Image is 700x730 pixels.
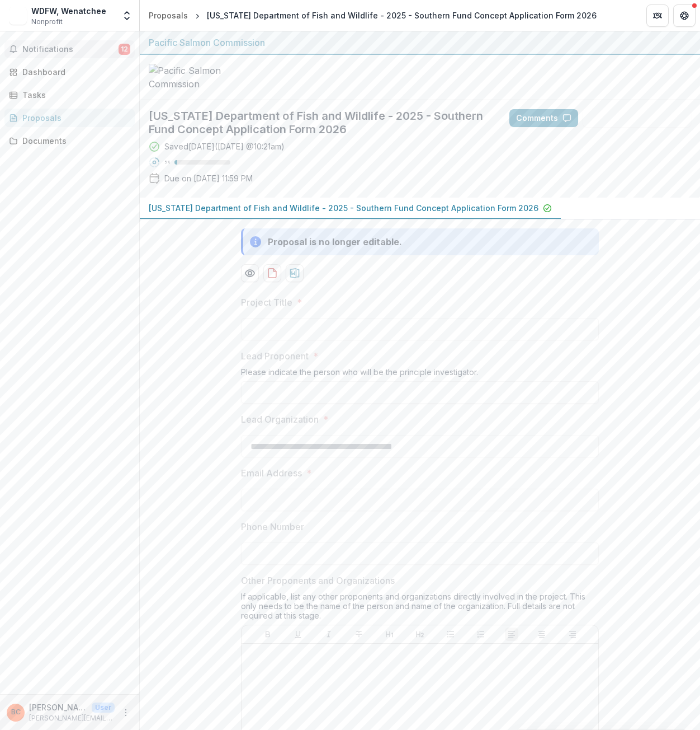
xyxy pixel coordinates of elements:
[241,413,319,426] p: Lead Organization
[29,701,87,713] p: [PERSON_NAME]
[241,574,395,587] p: Other Proponents and Organizations
[144,7,192,24] a: Proposals
[413,628,427,641] button: Heading 2
[286,264,304,282] button: download-proposal
[22,66,126,78] div: Dashboard
[22,135,126,147] div: Documents
[119,706,133,719] button: More
[4,40,135,58] button: Notifications12
[241,466,302,480] p: Email Address
[4,109,135,127] a: Proposals
[149,64,261,91] img: Pacific Salmon Commission
[149,10,188,21] div: Proposals
[474,628,488,641] button: Ordered List
[241,520,304,534] p: Phone Number
[119,44,130,55] span: 12
[241,349,309,363] p: Lead Proponent
[241,264,259,282] button: Preview 6d9daeac-dae9-4650-b6f1-a7ca184f0ba7-0.pdf
[92,703,115,713] p: User
[144,7,601,24] nav: breadcrumb
[509,109,578,127] button: Comments
[11,709,21,716] div: Brandon Chasco
[263,264,281,282] button: download-proposal
[241,592,599,625] div: If applicable, list any other proponents and organizations directly involved in the project. This...
[164,172,253,184] p: Due on [DATE] 11:59 PM
[241,296,292,309] p: Project Title
[352,628,366,641] button: Strike
[673,4,696,27] button: Get Help
[207,10,597,21] div: [US_STATE] Department of Fish and Wildlife - 2025 - Southern Fund Concept Application Form 2026
[566,628,579,641] button: Align Right
[4,86,135,104] a: Tasks
[149,36,691,49] div: Pacific Salmon Commission
[31,5,106,17] div: WDFW, Wenatchee
[322,628,335,641] button: Italicize
[164,141,285,152] div: Saved [DATE] ( [DATE] @ 10:21am )
[149,109,491,136] h2: [US_STATE] Department of Fish and Wildlife - 2025 - Southern Fund Concept Application Form 2026
[444,628,457,641] button: Bullet List
[268,235,402,249] div: Proposal is no longer editable.
[261,628,275,641] button: Bold
[646,4,669,27] button: Partners
[29,713,115,723] p: [PERSON_NAME][EMAIL_ADDRESS][PERSON_NAME][DOMAIN_NAME]
[22,112,126,124] div: Proposals
[9,7,27,25] img: WDFW, Wenatchee
[119,4,135,27] button: Open entity switcher
[535,628,548,641] button: Align Center
[164,158,170,166] p: 5 %
[22,89,126,101] div: Tasks
[4,63,135,81] a: Dashboard
[22,45,119,54] span: Notifications
[583,109,691,127] button: Answer Suggestions
[241,367,599,381] div: Please indicate the person who will be the principle investigator.
[505,628,518,641] button: Align Left
[4,132,135,150] a: Documents
[383,628,396,641] button: Heading 1
[149,202,538,214] p: [US_STATE] Department of Fish and Wildlife - 2025 - Southern Fund Concept Application Form 2026
[31,17,63,27] span: Nonprofit
[291,628,305,641] button: Underline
